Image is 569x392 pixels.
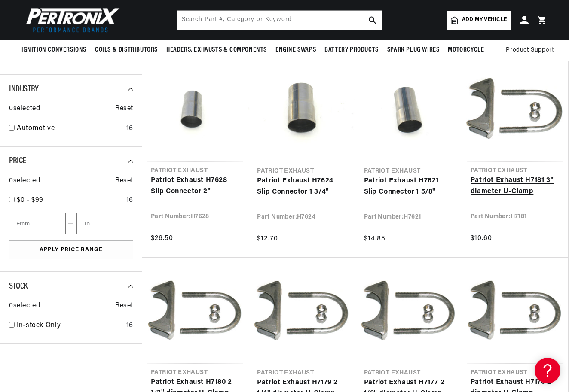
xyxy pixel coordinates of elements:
[17,320,123,331] a: In-stock Only
[275,46,316,55] span: Engine Swaps
[462,16,507,24] span: Add my vehicle
[257,176,346,198] a: Patriot Exhaust H7624 Slip Connector 1 3/4"
[320,40,383,60] summary: Battery Products
[126,195,133,206] div: 16
[383,40,444,60] summary: Spark Plug Wires
[324,46,379,55] span: Battery Products
[76,213,133,234] input: To
[9,85,39,94] span: Industry
[115,103,133,115] span: Reset
[363,11,382,30] button: search button
[9,301,40,312] span: 0 selected
[21,46,86,55] span: Ignition Conversions
[95,46,158,55] span: Coils & Distributors
[91,40,162,60] summary: Coils & Distributors
[151,175,240,197] a: Patriot Exhaust H7628 Slip Connector 2"
[447,11,511,30] a: Add my vehicle
[21,40,91,60] summary: Ignition Conversions
[506,46,554,55] span: Product Support
[115,176,133,187] span: Reset
[271,40,320,60] summary: Engine Swaps
[17,197,43,204] span: $0 - $99
[9,213,66,234] input: From
[17,123,123,134] a: Automotive
[9,240,133,260] button: Apply Price Range
[9,103,40,115] span: 0 selected
[177,11,382,30] input: Search Part #, Category or Keyword
[444,40,488,60] summary: Motorcycle
[471,175,560,197] a: Patriot Exhaust H7181 3" diameter U-Clamp
[9,157,26,165] span: Price
[68,218,74,229] span: —
[9,282,28,291] span: Stock
[9,176,40,187] span: 0 selected
[21,5,120,35] img: Pertronix
[448,46,484,55] span: Motorcycle
[364,176,453,198] a: Patriot Exhaust H7621 Slip Connector 1 5/8"
[115,301,133,312] span: Reset
[126,123,133,134] div: 16
[126,320,133,331] div: 16
[387,46,440,55] span: Spark Plug Wires
[166,46,267,55] span: Headers, Exhausts & Components
[162,40,271,60] summary: Headers, Exhausts & Components
[506,40,558,61] summary: Product Support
